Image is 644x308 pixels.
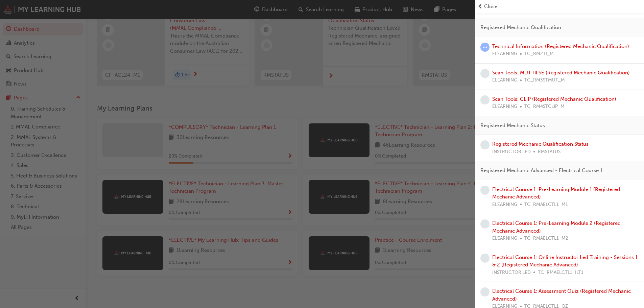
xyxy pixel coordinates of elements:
span: learningRecordVerb_NONE-icon [480,254,490,263]
a: Electrical Course 1: Assessment Quiz (Registered Mechanic Advanced) [492,288,631,302]
span: ELEARNING [492,235,517,242]
a: Electrical Course 1: Pre-Learning Module 1 (Registered Mechanic Advanced) [492,186,620,200]
a: Registered Mechanic Qualification Status [492,141,589,147]
span: learningRecordVerb_NONE-icon [480,186,490,195]
a: Technical Information (Registered Mechanic Qualification) [492,43,629,49]
span: learningRecordVerb_NONE-icon [480,95,490,104]
span: prev-icon [478,3,483,10]
span: TC_RMAELCTL1_M2 [524,235,568,242]
span: learningRecordVerb_ATTEMPT-icon [480,43,490,52]
span: TC_RMAELCTL1_M1 [524,201,568,209]
span: TC_RM3STMUT_M [524,76,565,84]
span: TC_RM4STCLIP_M [524,103,565,111]
span: learningRecordVerb_NONE-icon [480,69,490,78]
span: ELEARNING [492,103,517,111]
span: Registered Mechanic Status [480,122,545,129]
span: TC_RM2TI_M [524,50,554,58]
a: Scan Tools: MUT-III SE (Registered Mechanic Qualification) [492,70,630,76]
span: Registered Mechanic Qualification [480,24,561,31]
a: Scan Tools: CLiP (Registered Mechanic Qualification) [492,96,616,102]
span: TC_RMAELCTL1_ILT1 [538,269,583,277]
span: learningRecordVerb_NONE-icon [480,219,490,229]
span: learningRecordVerb_NONE-icon [480,140,490,149]
a: Electrical Course 1: Pre-Learning Module 2 (Registered Mechanic Advanced) [492,220,621,234]
a: Electrical Course 1: Online Instructor Led Training - Sessions 1 & 2 (Registered Mechanic Advanced) [492,254,638,268]
span: learningRecordVerb_NONE-icon [480,287,490,297]
span: ELEARNING [492,201,517,209]
span: INSTRUCTOR LED [492,148,531,156]
button: prev-iconClose [478,3,641,10]
span: Registered Mechanic Advanced - Electrical Course 1 [480,167,602,174]
span: INSTRUCTOR LED [492,269,531,277]
span: ELEARNING [492,76,517,84]
span: ELEARNING [492,50,517,58]
span: RMSTATUS [538,148,560,156]
span: Close [484,3,497,10]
